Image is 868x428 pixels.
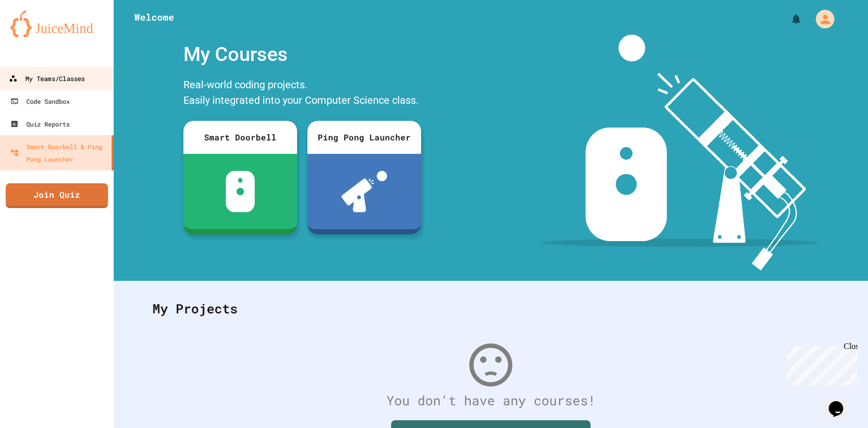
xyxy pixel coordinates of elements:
div: Smart Doorbell & Ping Pong Launcher [10,140,107,165]
div: My Notifications [771,10,805,28]
div: Code Sandbox [10,95,70,107]
div: You don't have any courses! [142,391,840,410]
div: Real-world coding projects. Easily integrated into your Computer Science class. [178,74,426,113]
div: My Account [805,7,837,31]
iframe: chat widget [825,387,858,418]
div: My Projects [142,289,840,329]
div: Quiz Reports [10,118,70,130]
div: My Teams/Classes [9,72,85,85]
img: logo-orange.svg [10,10,103,37]
div: Ping Pong Launcher [307,121,421,154]
img: sdb-white.svg [226,171,255,212]
div: Chat with us now!Close [4,4,71,66]
a: Join Quiz [6,183,108,208]
img: banner-image-my-projects.png [541,35,818,271]
div: Smart Doorbell [183,121,297,154]
img: ppl-with-ball.png [342,171,388,212]
div: My Courses [178,35,426,74]
iframe: chat widget [782,342,858,386]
